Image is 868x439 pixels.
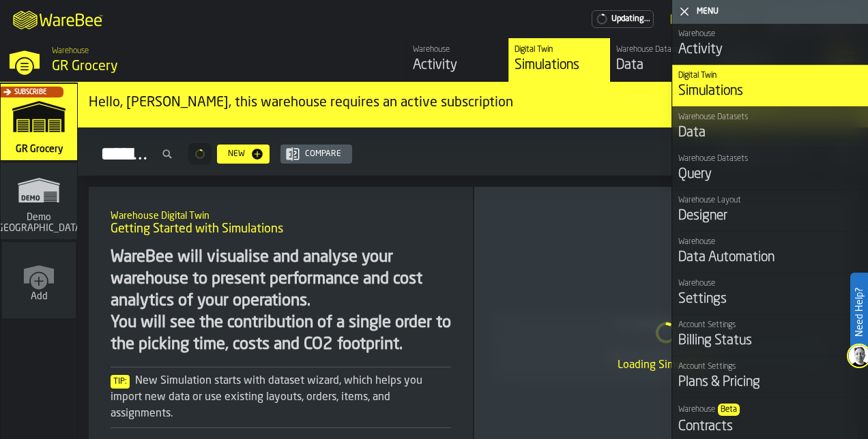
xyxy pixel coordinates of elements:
[100,198,462,247] div: title-Getting Started with Simulations
[413,56,503,75] div: Activity
[592,10,654,28] a: link-to-/wh/i/e451d98b-95f6-4604-91ff-c80219f9c36d/pricing/
[111,375,130,389] span: Tip:
[280,145,352,164] button: button-Compare
[611,14,650,24] span: Updating...
[217,145,270,164] button: button-New
[78,82,868,127] div: ItemListCard-
[222,149,250,159] div: New
[111,247,451,356] div: WareBee will visualise and analyse your warehouse to present performance and cost analytics of yo...
[111,373,451,422] div: New Simulation starts with dataset wizard, which helps you import new data or use existing layout...
[665,11,762,27] div: DropdownMenuValue-Sandhya Gopakumar
[515,45,605,55] div: Digital Twin
[485,357,846,374] div: Loading Simulations
[616,45,706,55] div: Warehouse Datasets
[508,38,610,82] a: link-to-/wh/i/e451d98b-95f6-4604-91ff-c80219f9c36d/simulations
[14,89,46,96] span: Subscribe
[852,274,867,350] label: Need Help?
[52,57,298,76] div: GR Grocery
[1,163,77,242] a: link-to-/wh/i/16932755-72b9-4ea4-9c69-3f1f3a500823/simulations
[31,291,48,302] span: Add
[78,127,868,176] h2: button-Simulations
[515,56,605,75] div: Simulations
[183,143,217,165] div: ButtonLoadMore-Loading...-Prev-First-Last
[592,10,654,28] div: Menu Subscription
[2,242,76,321] a: link-to-/wh/new
[670,14,743,25] div: DropdownMenuValue-Sandhya Gopakumar
[111,208,451,222] h2: Sub Title
[413,45,503,55] div: Warehouse
[610,38,712,82] a: link-to-/wh/i/e451d98b-95f6-4604-91ff-c80219f9c36d/data
[89,93,765,112] div: Hello, [PERSON_NAME], this warehouse requires an active subscription
[407,38,508,82] a: link-to-/wh/i/e451d98b-95f6-4604-91ff-c80219f9c36d/feed/
[111,222,283,237] span: Getting Started with Simulations
[1,84,77,163] a: link-to-/wh/i/e451d98b-95f6-4604-91ff-c80219f9c36d/simulations
[52,46,89,56] span: Warehouse
[300,149,347,159] div: Compare
[616,56,706,75] div: Data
